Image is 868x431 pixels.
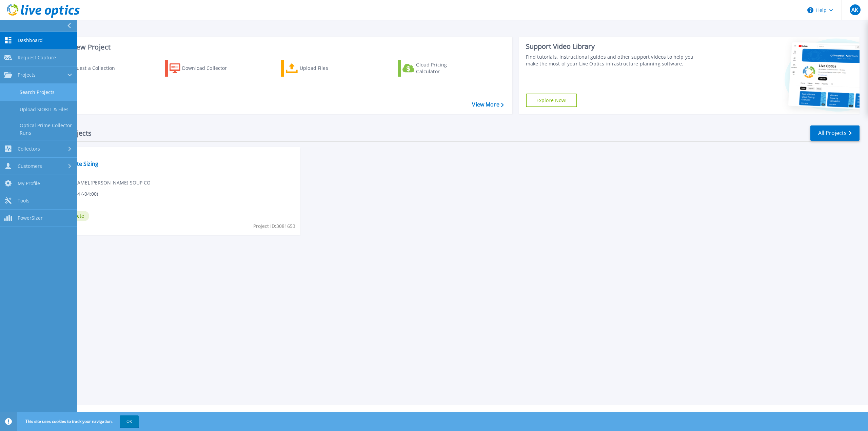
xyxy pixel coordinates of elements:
div: Cloud Pricing Calculator [416,61,470,75]
button: OK [120,415,139,428]
div: Request a Collection [67,61,122,75]
span: [PERSON_NAME] , [PERSON_NAME] SOUP CO [51,179,151,187]
div: Support Video Library [526,42,702,51]
span: Projects [18,72,36,78]
span: AK [851,7,858,13]
a: All Projects [810,125,860,141]
a: Upload Files [281,60,357,77]
div: Upload Files [300,61,354,75]
a: View More [472,101,504,108]
span: My Profile [18,180,40,187]
span: Customers [18,163,42,169]
a: Explore Now! [526,94,577,107]
div: Find tutorials, instructional guides and other support videos to help you make the most of your L... [526,54,702,67]
a: Download Collector [165,60,240,77]
span: Project ID: 3081653 [253,222,295,230]
span: Request Capture [18,55,56,61]
a: Cloud Pricing Calculator [398,60,473,77]
div: Download Collector [182,61,236,75]
span: Collectors [18,146,40,152]
span: Tools [18,198,29,204]
span: This site uses cookies to track your navigation. [19,415,139,428]
span: PowerSizer [18,215,43,221]
span: Optical Prime [51,151,296,159]
a: Request a Collection [48,60,124,77]
span: Dashboard [18,37,43,43]
h3: Start a New Project [48,43,504,51]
